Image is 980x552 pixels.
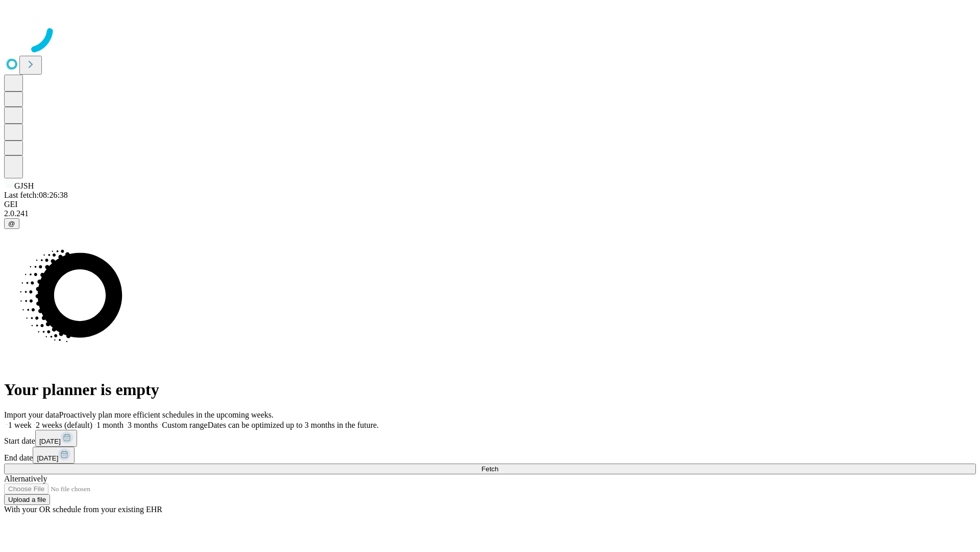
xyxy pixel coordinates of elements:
[37,454,58,462] span: [DATE]
[36,421,92,429] span: 2 weeks (default)
[4,200,976,209] div: GEI
[4,474,47,483] span: Alternatively
[4,505,162,514] span: With your OR schedule from your existing EHR
[39,438,61,445] span: [DATE]
[4,380,976,399] h1: Your planner is empty
[4,464,976,474] button: Fetch
[4,447,976,464] div: End date
[208,421,379,429] span: Dates can be optimized up to 3 months in the future.
[8,220,15,227] span: @
[8,421,32,429] span: 1 week
[4,410,59,419] span: Import your data
[481,465,498,473] span: Fetch
[96,421,124,429] span: 1 month
[33,447,75,464] button: [DATE]
[4,191,68,199] span: Last fetch: 08:26:38
[4,218,19,229] button: @
[59,410,274,419] span: Proactively plan more efficient schedules in the upcoming weeks.
[4,494,50,505] button: Upload a file
[35,430,77,447] button: [DATE]
[162,421,207,429] span: Custom range
[14,181,34,190] span: GJSH
[128,421,158,429] span: 3 months
[4,430,976,447] div: Start date
[4,209,976,218] div: 2.0.241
